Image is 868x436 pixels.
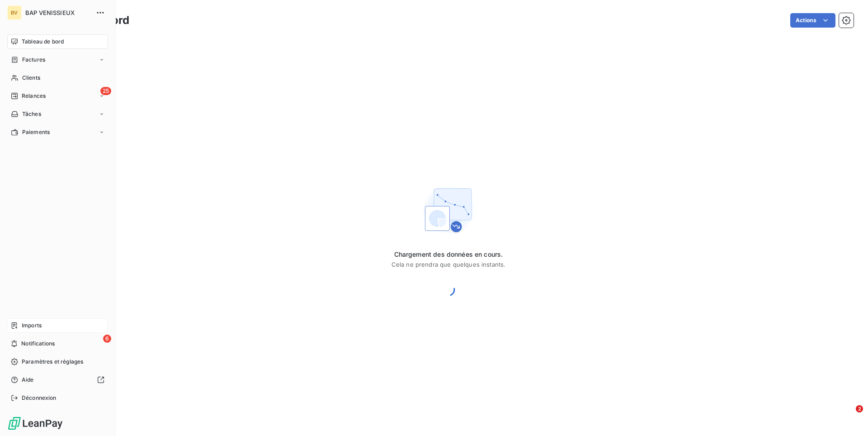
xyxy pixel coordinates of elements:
[7,373,108,387] a: Aide
[22,358,83,366] span: Paramètres et réglages
[856,405,863,412] span: 2
[7,5,22,20] div: BV
[22,92,46,100] span: Relances
[22,394,57,402] span: Déconnexion
[22,128,50,136] span: Paiements
[837,405,859,427] iframe: Intercom live chat
[21,340,55,348] span: Notifications
[22,110,41,118] span: Tâches
[392,250,506,259] span: Chargement des données en cours.
[22,321,42,330] span: Imports
[103,335,111,343] span: 6
[420,181,477,239] img: First time
[22,376,34,384] span: Aide
[7,416,63,431] img: Logo LeanPay
[790,13,835,28] button: Actions
[22,38,64,46] span: Tableau de bord
[22,74,40,82] span: Clients
[392,261,506,268] span: Cela ne prendra que quelques instants.
[100,87,111,95] span: 25
[22,56,45,64] span: Factures
[25,9,90,16] span: BAP VENISSIEUX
